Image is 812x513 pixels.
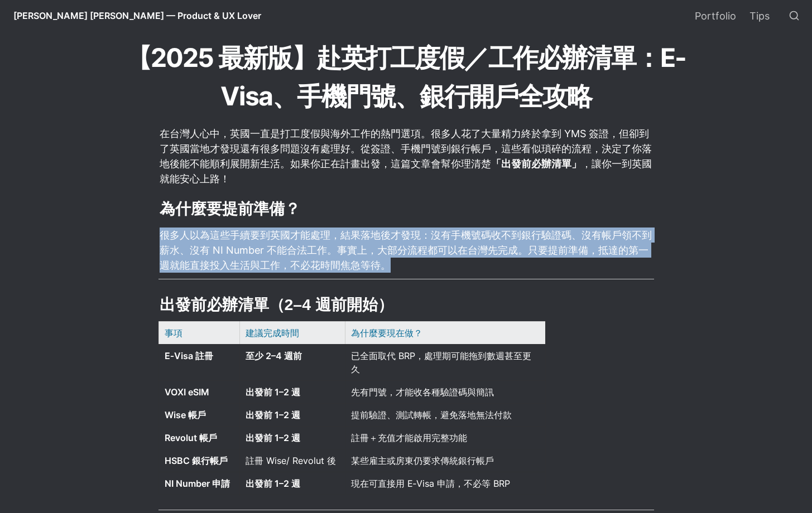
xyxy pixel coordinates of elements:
[246,409,300,420] strong: 出發前 1–2 週
[351,409,512,420] span: 提前驗證、測試轉帳，避免落地無法付款
[158,226,654,274] p: 很多人以為這些手續要到英國才能處理，結果落地後才發現：沒有手機號碼收不到銀行驗證碼、沒有帳戶領不到薪水、沒有 NI Number 不能合法工作。事實上，大部分流程都可以在台灣先完成。只要提前準備...
[351,478,510,489] span: 現在可直接用 E‑Visa 申請，不必等 BRP
[165,432,217,443] strong: Revolut 帳戶
[246,350,302,361] strong: 至少 2–4 週前
[165,455,228,466] strong: HSBC 銀行帳戶
[13,10,261,21] span: [PERSON_NAME] [PERSON_NAME] — Product & UX Lover
[351,350,531,375] span: 已全面取代 BRP，處理期可能拖到數週甚至更久
[158,197,654,221] h2: 為什麼要提前準備？
[246,327,299,338] span: 建議完成時間
[246,432,300,443] strong: 出發前 1–2 週
[105,37,708,117] h1: 【2025 最新版】赴英打工度假／工作必辦清單：E-Visa、手機門號、銀行開戶全攻略
[165,350,213,361] strong: E‑Visa 註冊
[165,386,209,398] strong: VOXI eSIM
[165,409,206,420] strong: Wise 帳戶
[351,432,467,443] span: 註冊＋充值才能啟用完整功能
[351,327,422,338] span: 為什麼要現在做？
[158,124,654,188] p: 在台灣人心中，英國一直是打工度假與海外工作的熱門選項。很多人花了大量精力終於拿到 YMS 簽證，但卻到了英國當地才發現還有很多問題沒有處理好。從簽證、手機門號到銀行帳戶，這些看似瑣碎的流程，決定...
[165,478,230,489] strong: NI Number 申請
[491,158,582,170] strong: 「出發前必辦清單」
[165,327,182,338] span: 事項
[246,455,336,466] span: 註冊 Wise/ Revolut 後
[351,386,494,398] span: 先有門號，才能收各種驗證碼與簡訊
[246,478,300,489] strong: 出發前 1–2 週
[351,455,494,466] span: 某些雇主或房東仍要求傳統銀行帳戶
[246,386,300,398] strong: 出發前 1–2 週
[158,293,654,317] h2: 出發前必辦清單（2–4 週前開始）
